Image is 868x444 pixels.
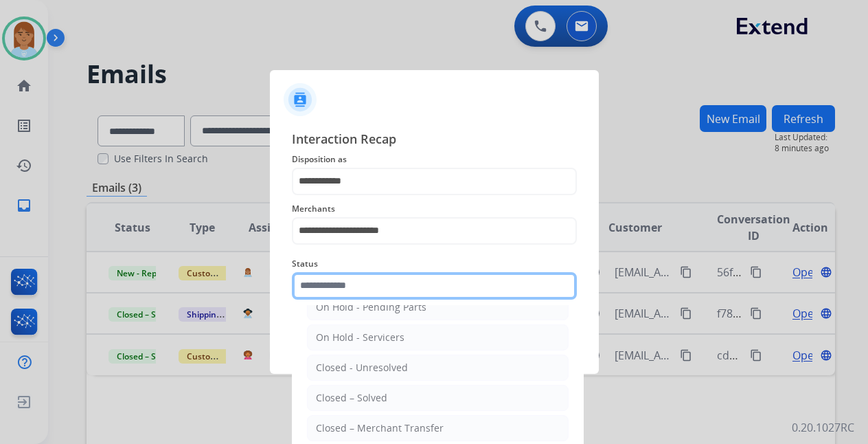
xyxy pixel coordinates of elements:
span: Merchants [292,201,577,217]
div: On Hold - Pending Parts [316,300,426,314]
img: contactIcon [284,83,317,116]
span: Status [292,256,577,272]
span: Disposition as [292,151,577,168]
div: Closed - Unresolved [316,361,408,375]
p: 0.20.1027RC [792,419,854,436]
span: Interaction Recap [292,129,577,151]
div: Closed – Merchant Transfer [316,421,444,435]
div: Closed – Solved [316,391,387,405]
div: On Hold - Servicers [316,331,404,344]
